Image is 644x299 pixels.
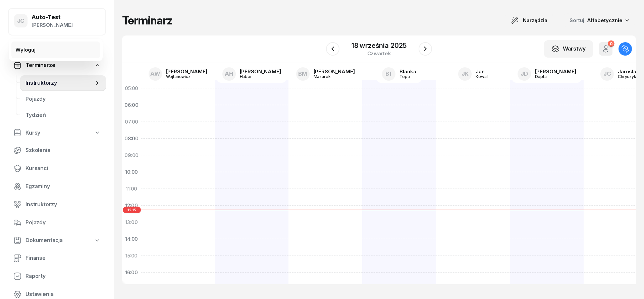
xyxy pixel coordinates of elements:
span: BM [298,71,307,77]
a: BM[PERSON_NAME]Mazurek [291,65,360,83]
a: JKJanKowal [453,65,493,83]
div: 07:00 [122,114,141,130]
div: 11:00 [122,180,141,197]
span: Terminarze [25,61,55,70]
span: JK [462,71,469,77]
a: Finanse [8,250,106,266]
div: 0 [608,41,614,47]
div: Haber [240,74,272,79]
span: AW [150,71,160,77]
div: Warstwy [551,45,586,53]
button: Narzędzia [505,14,553,27]
div: [PERSON_NAME] [240,69,281,74]
a: Instruktorzy [20,75,106,91]
div: Mazurek [314,74,346,79]
div: 06:00 [122,97,141,114]
a: Kursy [8,125,106,141]
span: JC [17,18,25,24]
a: Kursanci [8,160,106,176]
span: Ustawienia [25,290,101,299]
span: Narzędzia [523,16,547,24]
a: AW[PERSON_NAME]Wojtanowicz [143,65,213,83]
div: Wyloguj [15,46,36,54]
div: Blanka [399,69,416,74]
a: BTBlankaTopa [377,65,421,83]
div: [PERSON_NAME] [314,69,355,74]
a: Raporty [8,268,106,284]
div: 09:00 [122,147,141,164]
span: Finanse [25,254,101,263]
a: Instruktorzy [8,197,106,213]
div: 10:00 [122,164,141,180]
a: Tydzień [20,107,106,123]
div: [PERSON_NAME] [535,69,576,74]
a: Szkolenia [8,142,106,158]
div: [PERSON_NAME] [32,21,73,29]
div: 15:00 [122,247,141,264]
span: Dokumentacja [25,236,63,245]
span: JC [603,71,611,77]
div: Chryczyk [618,74,641,79]
button: Sortuj Alfabetycznie [561,13,636,27]
div: Kowal [476,74,487,79]
div: 05:00 [122,80,141,97]
div: Topa [399,74,416,79]
span: Kursy [25,129,40,137]
a: Dokumentacja [8,233,106,248]
a: Pojazdy [8,215,106,231]
button: Warstwy [544,40,593,58]
div: 17:00 [122,281,141,298]
div: [PERSON_NAME] [166,69,207,74]
span: Kursanci [25,164,101,173]
span: Szkolenia [25,146,101,155]
a: Terminarze [8,58,106,73]
span: Raporty [25,272,101,281]
div: Auto-Test [32,14,73,20]
div: czwartek [352,51,407,56]
a: Pulpit [8,40,106,56]
div: 13:00 [122,214,141,231]
a: Pojazdy [20,91,106,107]
div: 16:00 [122,264,141,281]
a: Egzaminy [8,178,106,195]
span: Instruktorzy [25,79,94,87]
span: AH [225,71,233,77]
a: JD[PERSON_NAME]Depta [512,65,582,83]
button: 0 [599,42,612,56]
div: 14:00 [122,231,141,247]
div: Wojtanowicz [166,74,198,79]
span: Pojazdy [25,95,101,103]
span: Egzaminy [25,182,101,191]
span: JD [521,71,528,77]
span: 12:15 [123,207,141,213]
div: Jan [476,69,487,74]
div: Jarosław [618,69,641,74]
div: 08:00 [122,130,141,147]
span: Alfabetycznie [587,17,623,23]
span: Tydzień [25,111,101,120]
h1: Terminarz [122,14,172,26]
span: Pojazdy [25,218,101,227]
span: BT [385,71,393,77]
div: 18 września 2025 [352,42,407,49]
span: Instruktorzy [25,200,101,209]
span: Sortuj [570,16,586,25]
a: AH[PERSON_NAME]Haber [217,65,286,83]
div: 12:00 [122,197,141,214]
div: Depta [535,74,567,79]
